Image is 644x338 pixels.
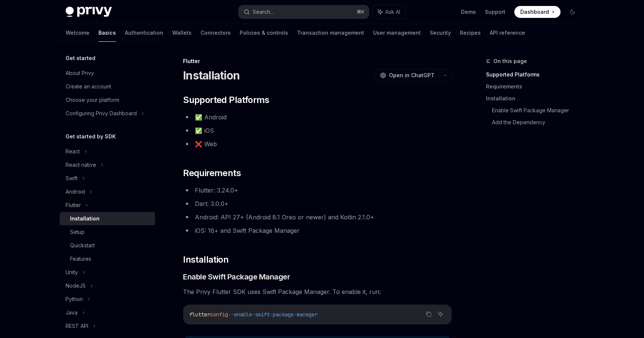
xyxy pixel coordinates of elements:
[385,8,400,16] span: Ask AI
[66,308,78,317] div: Java
[60,93,155,107] a: Choose your platform
[520,8,549,16] span: Dashboard
[70,214,100,223] div: Installation
[66,7,112,17] img: dark logo
[183,69,240,82] h1: Installation
[66,268,78,277] div: Unity
[66,96,119,104] div: Choose your platform
[183,125,452,136] li: ✅ iOS
[66,24,89,42] a: Welcome
[183,94,269,106] span: Supported Platforms
[461,8,476,16] a: Demo
[125,24,163,42] a: Authentication
[430,24,451,42] a: Security
[172,24,192,42] a: Wallets
[228,311,318,318] span: --enable-swift-package-manager
[297,24,364,42] a: Transaction management
[357,9,364,15] span: ⌘ K
[66,54,95,63] h5: Get started
[66,281,86,290] div: NodeJS
[436,309,445,319] button: Ask AI
[66,109,137,118] div: Configuring Privy Dashboard
[253,7,274,16] div: Search...
[486,93,584,104] a: Installation
[66,322,88,331] div: REST API
[66,82,111,91] div: Create an account
[66,147,80,156] div: React
[183,139,452,149] li: ❌ Web
[424,309,433,319] button: Copy the contents from the code block
[70,228,85,237] div: Setup
[210,311,228,318] span: config
[66,132,116,141] h5: Get started by SDK
[373,5,405,19] button: Ask AI
[183,254,228,266] span: Installation
[460,24,481,42] a: Recipes
[486,69,584,81] a: Supported Platforms
[60,239,155,252] a: Quickstart
[183,225,452,236] li: iOS: 16+ and Swift Package Manager
[183,112,452,122] li: ✅ Android
[239,5,369,19] button: Search...⌘K
[60,80,155,93] a: Create an account
[70,241,95,250] div: Quickstart
[183,167,241,179] span: Requirements
[566,6,578,18] button: Toggle dark mode
[375,69,439,82] button: Open in ChatGPT
[66,295,83,304] div: Python
[66,201,81,210] div: Flutter
[492,104,584,116] a: Enable Swift Package Manager
[183,57,452,65] div: Flutter
[183,212,452,222] li: Android: API 27+ (Android 8.1 Oreo or newer) and Kotlin 2.1.0+
[66,160,96,169] div: React native
[373,24,421,42] a: User management
[60,225,155,239] a: Setup
[98,24,116,42] a: Basics
[70,254,91,263] div: Features
[183,185,452,195] li: Flutter: 3.24.0+
[492,116,584,128] a: Add the Dependency
[183,272,290,282] span: Enable Swift Package Manager
[490,24,525,42] a: API reference
[493,57,527,66] span: On this page
[183,198,452,209] li: Dart: 3.0.0+
[514,6,561,18] a: Dashboard
[60,66,155,80] a: About Privy
[389,72,435,79] span: Open in ChatGPT
[485,8,505,16] a: Support
[66,69,94,78] div: About Privy
[240,24,288,42] a: Policies & controls
[60,252,155,266] a: Features
[189,311,210,318] span: flutter
[201,24,231,42] a: Connectors
[486,81,584,93] a: Requirements
[66,187,85,196] div: Android
[66,174,78,183] div: Swift
[60,212,155,225] a: Installation
[183,287,452,297] span: The Privy Flutter SDK uses Swift Package Manager. To enable it, run:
